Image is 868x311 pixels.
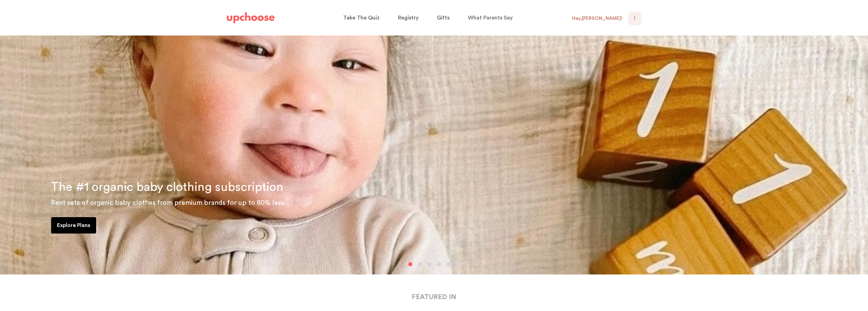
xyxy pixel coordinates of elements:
div: Hey, [PERSON_NAME] ! [572,15,622,22]
strong: FEATURED IN [412,294,456,300]
span: What Parents Say [468,15,513,20]
span: The #1 organic baby clothing subscription [51,181,283,193]
a: Gifts [437,11,452,25]
span: L [634,14,635,23]
p: Explore Plans [57,221,90,229]
span: Gifts [437,15,450,20]
a: UpChoose [227,11,275,25]
span: Registry [398,15,418,20]
a: What Parents Say [468,11,515,25]
a: Take The Quiz [343,11,382,25]
span: Take The Quiz [343,15,380,20]
a: Registry [398,11,421,25]
img: UpChoose [227,12,275,23]
p: Rent sets of organic baby clothes from premium brands for up to 80% less. [51,197,860,208]
a: Explore Plans [51,217,96,234]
